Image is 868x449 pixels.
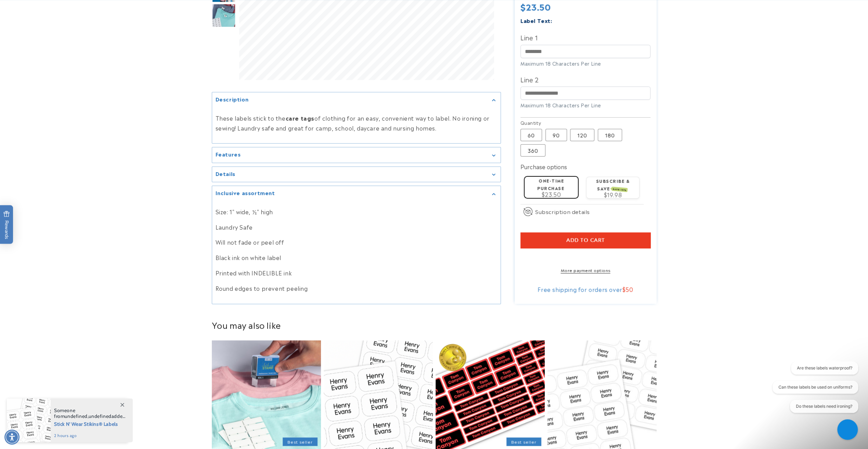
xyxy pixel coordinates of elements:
label: 120 [570,129,594,141]
label: Line 2 [520,74,650,85]
h2: You may also like [212,319,657,330]
p: Black ink on white label [216,253,497,262]
h2: Inclusive assortment [216,189,275,196]
span: $19.98 [604,190,622,199]
iframe: Gorgias live chat messenger [834,417,861,442]
span: Someone from , added this product to their cart. [54,408,126,419]
button: Add to cart [520,232,650,248]
div: Free shipping for orders over [520,286,650,292]
h2: Details [216,170,235,177]
div: Maximum 18 Characters Per Line [520,101,650,109]
legend: Quantity [520,119,542,126]
label: 60 [520,129,542,141]
summary: Description [212,92,501,108]
p: Round edges to prevent peeling [216,283,497,293]
h2: Features [216,151,241,158]
iframe: Gorgias live chat conversation starters [767,362,861,418]
p: These labels stick to the of clothing for an easy, convenient way to label. No ironing or sewing!... [216,113,497,133]
label: Purchase options [520,163,567,171]
label: One-time purchase [537,178,564,191]
p: Laundry Safe [216,222,497,232]
span: Add to cart [566,237,605,243]
span: 2 hours ago [54,433,126,439]
span: undefined [65,413,87,419]
span: Rewards [3,211,10,239]
label: 360 [520,145,545,157]
h2: Description [216,96,249,103]
label: Line 1 [520,32,650,43]
span: $ [622,285,626,293]
span: undefined [89,413,111,419]
label: 180 [598,129,622,141]
label: Subscribe & save [596,178,630,191]
a: More payment options [520,267,650,273]
span: SAVE 15% [612,187,628,192]
span: $23.50 [520,0,551,13]
span: Stick N' Wear Stikins® Labels [54,419,126,428]
p: Size: 1" wide, ½" high [216,207,497,217]
label: Label Text: [520,16,552,24]
summary: Inclusive assortment [212,186,501,201]
p: Will not fade or peel off [216,237,497,247]
span: 50 [625,285,633,293]
span: $23.50 [542,190,561,198]
label: 90 [545,129,567,141]
summary: Features [212,147,501,163]
summary: Details [212,167,501,182]
p: Printed with INDELIBLE ink [216,268,497,278]
div: Go to slide 9 [212,4,236,28]
div: Accessibility Menu [4,430,20,445]
strong: care tags [286,114,314,122]
span: Subscription details [535,207,590,216]
div: Maximum 18 Characters Per Line [520,60,650,67]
